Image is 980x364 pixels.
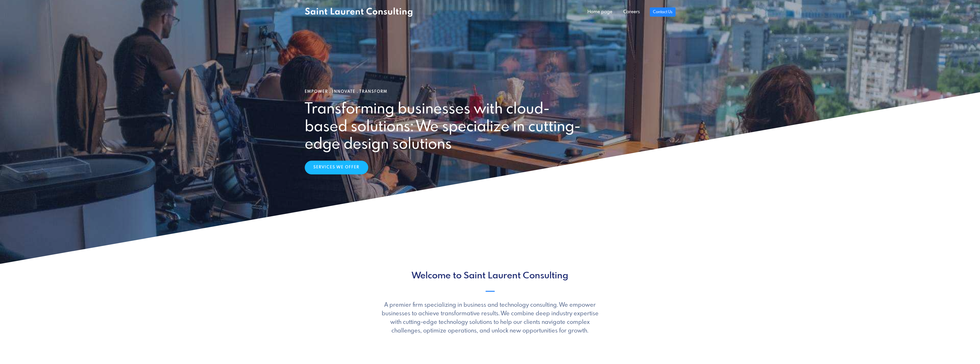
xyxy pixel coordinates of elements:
h2: Transforming businesses with cloud-based solutions: We specialize in cutting-edge design solutions [305,101,583,154]
p: A premier firm specializing in business and technology consulting. We empower businesses to achie... [379,301,601,335]
a: Home page [582,6,618,18]
a: Careers [618,6,645,18]
a: Contact Us [650,7,675,17]
h1: Empower . Innovate . Transform [305,89,676,94]
h2: Welcome to Saint Laurent Consulting [305,271,676,282]
a: Services We Offer [305,161,368,174]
